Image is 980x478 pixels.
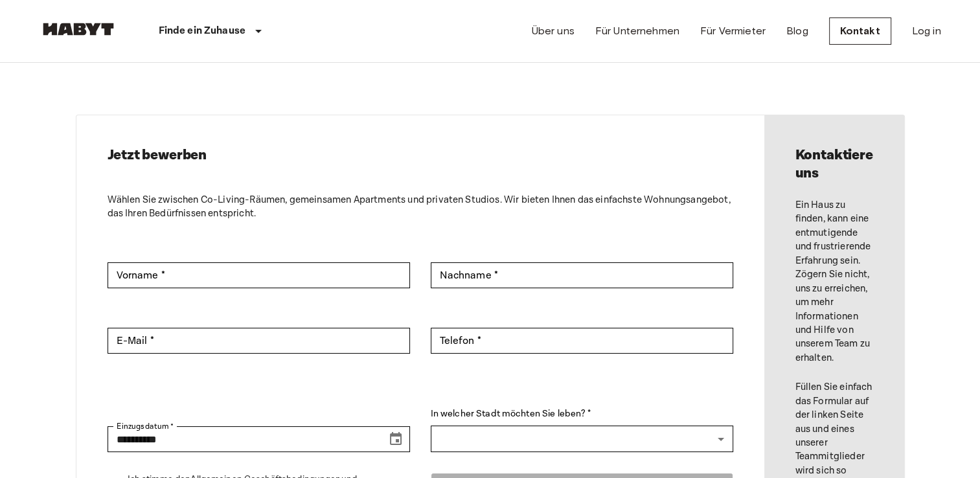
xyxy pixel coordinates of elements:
label: Einzugsdatum [117,420,174,432]
p: Finde ein Zuhause [159,23,246,39]
h2: Kontaktiere uns [795,146,873,183]
a: Blog [786,23,808,39]
a: Für Vermieter [700,23,766,39]
h2: Jetzt bewerben [108,146,733,165]
img: Habyt [40,23,117,36]
a: Kontakt [829,17,891,45]
a: Über uns [532,23,575,39]
a: Für Unternehmen [595,23,679,39]
p: Wählen Sie zwischen Co-Living-Räumen, gemeinsamen Apartments und privaten Studios. Wir bieten Ihn... [108,193,733,221]
p: Ein Haus zu finden, kann eine entmutigende und frustrierende Erfahrung sein. Zögern Sie nicht, un... [795,198,873,365]
label: In welcher Stadt möchten Sie leben? * [431,407,733,421]
a: Log in [912,23,941,39]
button: Choose date, selected date is Aug 17, 2025 [383,426,409,452]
